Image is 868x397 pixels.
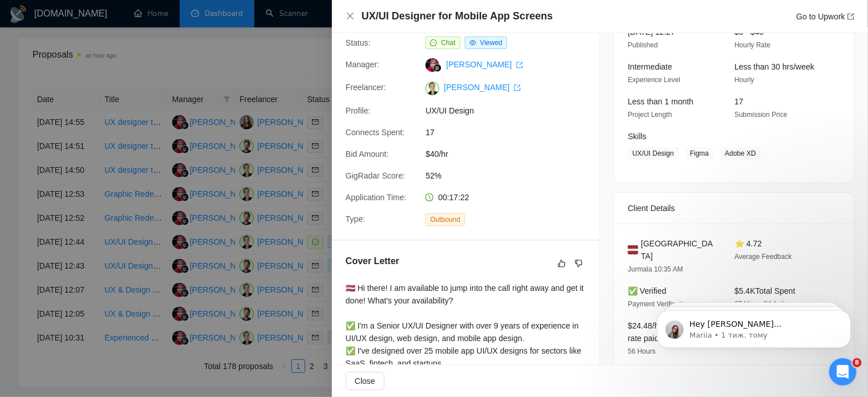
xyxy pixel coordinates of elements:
span: 17 [425,126,597,139]
span: Outbound [425,213,465,226]
span: 00:17:22 [438,193,469,202]
span: Profile: [346,106,371,115]
span: 56 Hours [628,347,656,355]
span: Skills [628,132,647,141]
span: ✅ Verified [628,286,667,295]
span: Project Length [628,111,672,119]
span: Intermediate [628,62,672,71]
img: 🇱🇻 [628,244,638,256]
a: [PERSON_NAME] export [446,60,523,69]
span: Published [628,41,658,49]
span: ⭐ 4.72 [735,239,762,248]
iframe: Intercom live chat [829,358,857,386]
span: Experience Level [628,76,680,84]
span: Payment Verification [628,300,690,308]
a: [PERSON_NAME] export [444,83,521,92]
span: Status: [346,38,371,47]
span: export [516,62,523,68]
span: dislike [575,259,583,268]
span: export [514,84,521,91]
span: UX/UI Design [425,104,597,117]
span: Close [355,375,375,387]
button: like [555,257,569,270]
span: 8 [853,358,862,367]
span: Less than 1 month [628,97,693,106]
span: Bid Amount: [346,149,389,159]
button: Close [346,372,384,390]
span: 17 [735,97,744,106]
span: Freelancer: [346,83,386,92]
span: Connects Spent: [346,128,405,137]
span: $40/hr [425,148,597,160]
span: like [558,259,566,268]
img: gigradar-bm.png [433,64,441,72]
span: Hourly Rate [735,41,770,49]
span: UX/UI Design [628,147,679,160]
div: Client Details [628,193,840,224]
span: Jurmala 10:35 AM [628,265,683,273]
span: Application Time: [346,193,407,202]
h5: Cover Letter [346,254,399,268]
h4: UX/UI Designer for Mobile App Screens [362,9,553,23]
span: export [847,13,854,20]
span: Hourly [735,76,755,84]
span: clock-circle [425,193,433,201]
span: GigRadar Score: [346,171,405,180]
p: Message from Mariia, sent 1 тиж. тому [50,44,197,54]
a: Go to Upworkexport [796,12,854,21]
span: Less than 30 hrs/week [735,62,814,71]
iframe: Intercom notifications повідомлення [640,286,868,366]
span: Adobe XD [720,147,761,160]
span: 52% [425,169,597,182]
span: Manager: [346,60,379,69]
span: close [346,11,355,21]
button: Close [346,11,355,21]
span: Submission Price [735,111,788,119]
span: Figma [686,147,713,160]
span: [GEOGRAPHIC_DATA] [641,237,716,262]
span: $24.48/hr avg hourly rate paid [628,321,701,343]
span: Average Feedback [735,253,792,261]
span: message [430,39,437,46]
span: Type: [346,214,365,224]
span: Chat [441,39,455,47]
button: dislike [572,257,586,270]
span: Hey [PERSON_NAME][EMAIL_ADDRESS][DOMAIN_NAME], Looks like your Upwork agency [PERSON_NAME] Design... [50,33,196,212]
img: c1Z9G9ximPywiqLChOD4O5HTe7TaTgAbWoBzHn06Ad6DsuC4ULsqJG47Z3--pMBS8e [425,82,439,95]
span: eye [469,39,476,46]
span: Viewed [480,39,502,47]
